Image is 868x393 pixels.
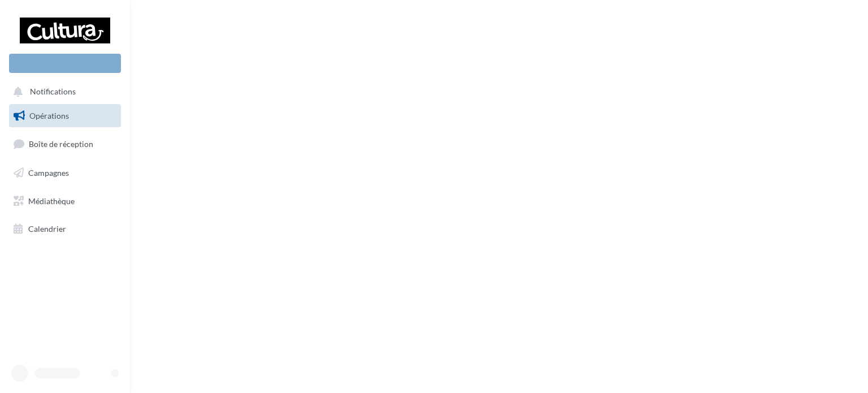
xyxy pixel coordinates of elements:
span: Calendrier [28,224,66,234]
a: Campagnes [7,161,123,185]
span: Campagnes [28,168,69,178]
a: Opérations [7,104,123,128]
a: Calendrier [7,217,123,241]
span: Médiathèque [28,196,75,205]
a: Boîte de réception [7,132,123,156]
div: Nouvelle campagne [9,54,121,73]
span: Boîte de réception [29,139,93,149]
a: Médiathèque [7,189,123,213]
span: Opérations [29,111,69,120]
span: Notifications [30,87,76,97]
